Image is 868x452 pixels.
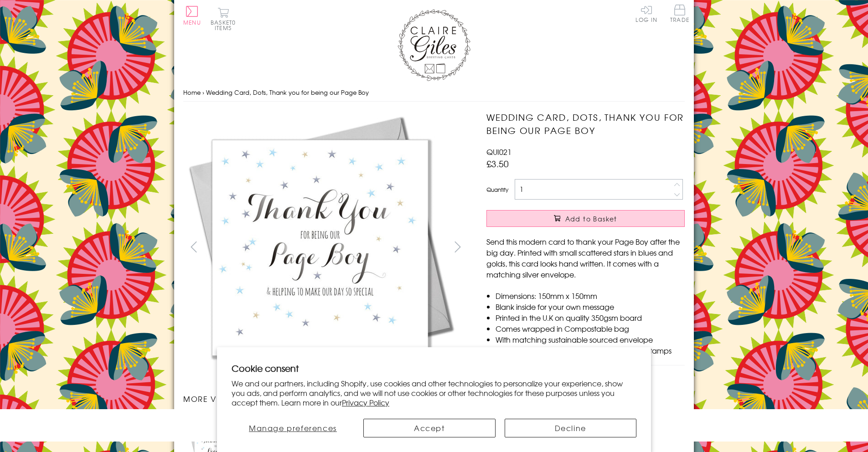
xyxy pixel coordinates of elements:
h1: Wedding Card, Dots, Thank you for being our Page Boy [486,111,685,137]
p: Send this modern card to thank your Page Boy after the big day. Printed with small scattered star... [486,236,685,280]
a: Privacy Policy [342,397,389,408]
button: Manage preferences [232,419,354,437]
span: £3.50 [486,157,509,170]
span: Add to Basket [565,214,617,223]
li: With matching sustainable sourced envelope [496,334,685,345]
a: Home [183,88,201,97]
h3: More views [183,393,468,404]
nav: breadcrumbs [183,83,685,102]
button: Basket0 items [211,7,236,31]
label: Quantity [486,185,508,194]
span: Menu [183,18,201,26]
h2: Cookie consent [232,362,636,375]
img: Wedding Card, Dots, Thank you for being our Page Boy [183,111,457,384]
span: Trade [670,5,689,22]
span: Wedding Card, Dots, Thank you for being our Page Boy [206,88,369,97]
p: We and our partners, including Shopify, use cookies and other technologies to personalize your ex... [232,379,636,407]
li: Blank inside for your own message [496,301,685,312]
button: Menu [183,6,201,25]
button: Decline [505,419,637,437]
li: Dimensions: 150mm x 150mm [496,290,685,301]
span: Manage preferences [249,422,337,433]
span: 0 items [215,18,236,32]
button: Accept [363,419,496,437]
a: Trade [670,5,689,24]
a: Log In [635,5,657,22]
li: Comes wrapped in Compostable bag [496,323,685,334]
button: next [448,236,468,257]
li: Printed in the U.K on quality 350gsm board [496,312,685,323]
button: Add to Basket [486,210,685,227]
li: Can be sent with Royal Mail standard letter stamps [496,345,685,356]
span: QUI021 [486,146,511,157]
span: › [202,88,204,97]
img: Claire Giles Greetings Cards [398,9,470,81]
button: prev [183,236,204,257]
